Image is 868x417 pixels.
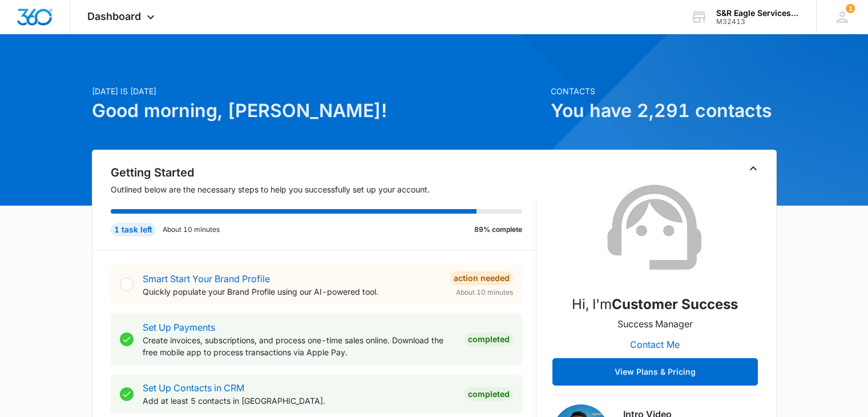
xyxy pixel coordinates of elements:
span: Dashboard [87,10,141,22]
p: Add at least 5 contacts in [GEOGRAPHIC_DATA]. [143,395,455,407]
div: Completed [465,387,513,401]
span: About 10 minutes [456,287,513,298]
p: Quickly populate your Brand Profile using our AI-powered tool. [143,286,441,298]
p: Contacts [551,85,777,97]
p: Outlined below are the necessary steps to help you successfully set up your account. [111,183,536,195]
a: Set Up Payments [143,322,215,333]
h1: You have 2,291 contacts [551,97,777,125]
p: 89% complete [474,224,522,235]
p: Success Manager [617,317,693,331]
div: Action Needed [450,271,513,285]
a: Smart Start Your Brand Profile [143,273,270,284]
img: Customer Success [598,171,712,285]
p: About 10 minutes [163,224,220,235]
h1: Good morning, [PERSON_NAME]! [92,97,544,125]
strong: Customer Success [612,296,738,312]
span: 1 [846,4,855,13]
button: Contact Me [619,331,691,358]
div: notifications count [846,4,855,13]
button: View Plans & Pricing [552,358,758,386]
h2: Getting Started [111,164,536,181]
p: Create invoices, subscriptions, and process one-time sales online. Download the free mobile app t... [143,334,455,358]
p: Hi, I'm [572,294,738,315]
p: [DATE] is [DATE] [92,85,544,97]
div: account name [716,9,800,18]
div: 1 task left [111,223,156,236]
a: Set Up Contacts in CRM [143,382,244,394]
button: Toggle Collapse [746,162,760,175]
div: account id [716,18,800,26]
div: Completed [465,332,513,346]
